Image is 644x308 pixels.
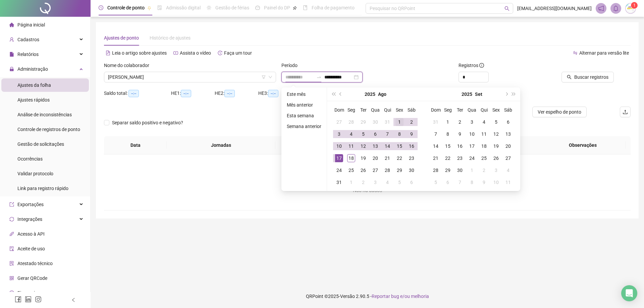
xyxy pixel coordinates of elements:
button: year panel [365,87,375,101]
td: 2025-09-02 [454,116,466,128]
th: Jornadas [167,136,275,155]
span: sun [207,5,211,10]
span: down [268,75,272,79]
th: Ter [454,104,466,116]
td: 2025-09-05 [393,176,406,188]
li: Esta semana [284,112,324,120]
label: Período [281,62,302,69]
span: Buscar registros [574,73,608,81]
div: 12 [492,130,500,138]
td: 2025-08-29 [393,164,406,176]
div: 4 [504,166,512,174]
div: 3 [371,178,379,186]
th: Observações [540,136,626,155]
span: --:-- [224,90,235,97]
span: audit [9,246,14,251]
td: 2025-09-25 [478,152,490,164]
td: 2025-10-02 [478,164,490,176]
div: 28 [383,166,391,174]
span: Separar saldo positivo e negativo? [109,119,186,126]
span: file-text [106,51,110,55]
span: Ver espelho de ponto [538,108,581,116]
td: 2025-07-29 [357,116,369,128]
span: Cadastros [17,37,39,42]
div: 30 [371,118,379,126]
div: 11 [504,178,512,186]
div: 10 [468,130,476,138]
td: 2025-07-31 [381,116,393,128]
div: Não há dados [112,187,623,194]
span: 1 [633,3,636,8]
td: 2025-10-04 [502,164,514,176]
span: Admissão digital [166,5,201,10]
td: 2025-09-04 [478,116,490,128]
div: 6 [408,178,416,186]
div: 23 [456,154,464,162]
td: 2025-09-10 [466,128,478,140]
span: info-circle [479,63,484,68]
label: Nome do colaborador [104,62,154,69]
div: 15 [444,142,452,150]
td: 2025-08-26 [357,164,369,176]
td: 2025-09-05 [490,116,502,128]
th: Qui [381,104,393,116]
td: 2025-09-30 [454,164,466,176]
th: Sex [490,104,502,116]
div: 21 [432,154,440,162]
td: 2025-09-21 [430,152,442,164]
span: bell [613,5,619,11]
span: pushpin [147,6,151,10]
td: 2025-08-30 [406,164,418,176]
td: 2025-10-03 [490,164,502,176]
span: Leia o artigo sobre ajustes [112,50,167,56]
td: 2025-08-18 [345,152,357,164]
span: dollar [9,291,14,295]
td: 2025-09-01 [345,176,357,188]
span: upload [623,109,628,115]
span: to [316,74,322,80]
span: user-add [9,37,14,42]
td: 2025-08-21 [381,152,393,164]
th: Dom [430,104,442,116]
span: Controle de registros de ponto [17,127,80,132]
span: Histórico de ajustes [150,35,191,41]
div: 24 [468,154,476,162]
div: 4 [480,118,488,126]
span: Análise de inconsistências [17,112,72,117]
td: 2025-08-10 [333,140,345,152]
div: 7 [432,130,440,138]
span: search [567,75,572,79]
div: 3 [468,118,476,126]
div: 24 [335,166,343,174]
div: 31 [432,118,440,126]
td: 2025-08-15 [393,140,406,152]
span: Controle de ponto [107,5,145,10]
div: 17 [335,154,343,162]
td: 2025-08-03 [333,128,345,140]
span: solution [9,261,14,266]
th: Sáb [502,104,514,116]
div: 27 [504,154,512,162]
button: month panel [475,87,482,101]
li: Este mês [284,90,324,98]
td: 2025-09-20 [502,140,514,152]
span: instagram [35,296,42,303]
div: 23 [408,154,416,162]
button: Buscar registros [561,72,614,82]
span: Observações [545,141,620,149]
div: 22 [395,154,404,162]
span: clock-circle [99,5,103,10]
div: 7 [456,178,464,186]
td: 2025-09-13 [502,128,514,140]
th: Seg [442,104,454,116]
td: 2025-10-11 [502,176,514,188]
div: 1 [444,118,452,126]
span: Financeiro [17,290,39,296]
td: 2025-08-06 [369,128,381,140]
div: 6 [504,118,512,126]
span: Ajustes rápidos [17,97,50,103]
span: KAREN ADRIANA DA SILVA PAZ [108,72,272,82]
span: Faça um tour [224,50,252,56]
div: 27 [371,166,379,174]
div: 27 [335,118,343,126]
